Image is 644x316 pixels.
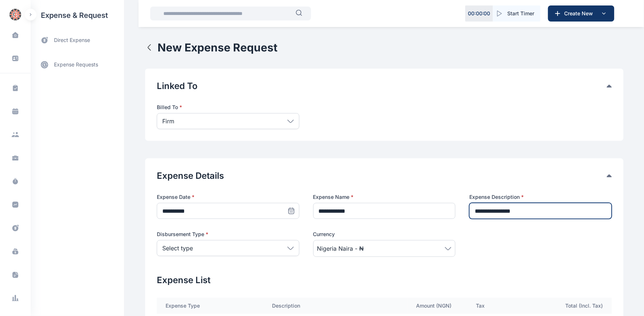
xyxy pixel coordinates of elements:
a: expense requests [31,56,124,73]
label: Expense Description [469,193,612,201]
a: direct expense [31,31,124,50]
button: Create New [548,5,614,22]
th: Total (Incl. Tax) [550,298,612,314]
button: Expense Details [157,170,607,182]
label: Disbursement Type [157,231,299,238]
label: Expense Date [157,193,299,201]
span: Currency [313,231,335,238]
span: direct expense [54,36,90,44]
p: Select type [162,244,193,253]
th: Amount ( NGN ) [408,298,468,314]
label: Billed To [157,104,299,111]
th: Description [264,298,408,314]
span: Start Timer [508,10,535,17]
th: Expense Type [157,298,264,314]
p: Firm [162,117,174,126]
div: Linked To [157,80,612,92]
h1: New Expense Request [158,41,278,54]
span: Nigeria Naira - ₦ [317,244,364,253]
div: Expense Details [157,170,612,182]
th: Tax [468,298,550,314]
div: expense requests [31,50,124,73]
h2: Expense List [157,274,612,286]
button: Linked To [157,80,607,92]
p: 00 : 00 : 00 [468,10,490,17]
label: Expense Name [313,193,456,201]
button: Start Timer [493,5,540,22]
span: Create New [562,10,600,17]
